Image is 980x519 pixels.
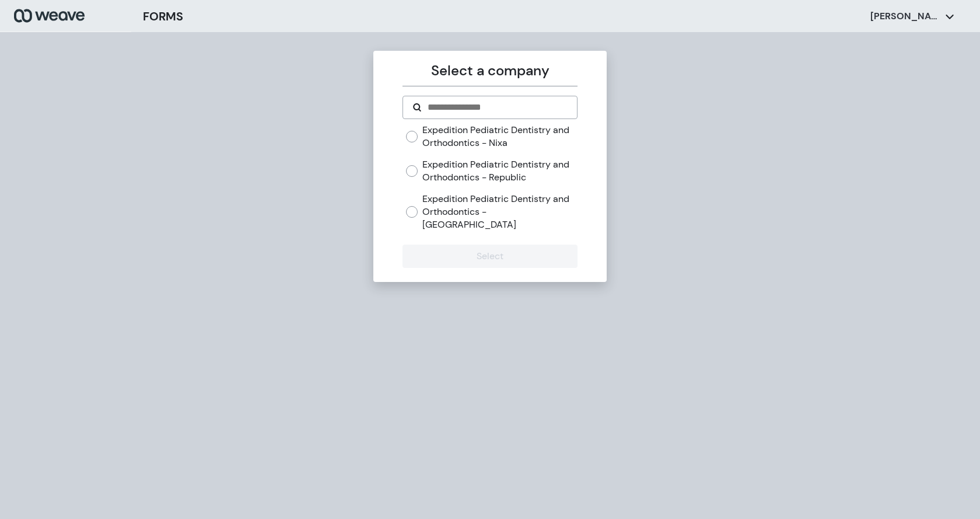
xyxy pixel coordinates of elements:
[402,60,577,81] p: Select a company
[422,124,577,149] label: Expedition Pediatric Dentistry and Orthodontics - Nixa
[402,245,577,268] button: Select
[426,100,567,114] input: Search
[143,8,183,25] h3: FORMS
[870,10,940,23] p: [PERSON_NAME]
[422,193,577,231] label: Expedition Pediatric Dentistry and Orthodontics - [GEOGRAPHIC_DATA]
[422,158,577,183] label: Expedition Pediatric Dentistry and Orthodontics - Republic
